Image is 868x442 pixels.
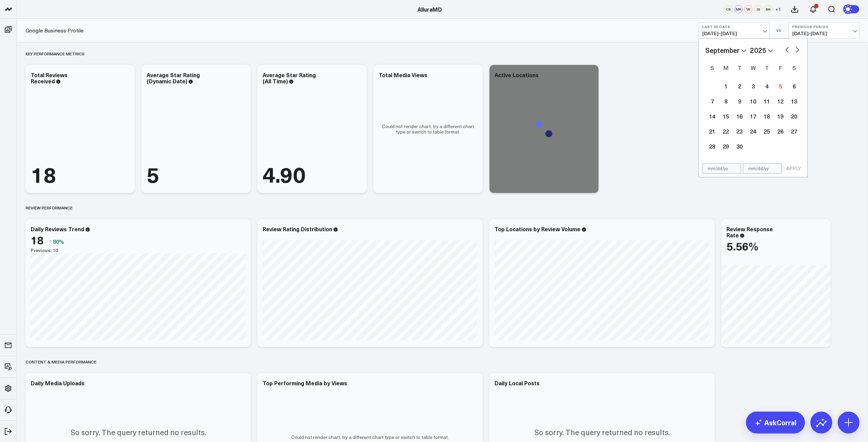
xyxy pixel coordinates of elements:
b: Last 30 Days [702,25,766,29]
div: 5 [147,163,159,184]
button: APPLY [783,163,804,174]
div: VK [744,5,752,13]
button: Previous Period[DATE]-[DATE] [789,22,859,39]
div: Saturday [787,62,801,73]
div: Key Performance Metrics [26,46,85,61]
div: Active Locations [495,71,539,79]
span: [DATE] - [DATE] [702,31,766,36]
div: Wednesday [746,62,760,73]
div: 18 [31,234,44,246]
p: Could not render chart, try a different chart type or switch to table format. [380,124,476,135]
div: Daily Media Uploads [31,379,85,387]
div: Top Locations by Review Volume [495,225,580,233]
div: Review Rating Distribution [263,225,332,233]
b: Previous Period [792,25,856,29]
div: Total Media Views [379,71,427,79]
div: Total Reviews Received [31,71,68,85]
div: 18 [31,163,56,184]
div: VS [773,28,785,32]
div: Average Star Rating (Dynamic Date) [147,71,200,85]
button: Last 30 Days[DATE]-[DATE] [698,22,769,39]
p: So sorry. The query returned no results. [71,427,206,437]
span: ↑ [49,237,52,246]
a: AlluraMD [417,5,442,13]
p: Could not render chart, try a different chart type or switch to table format. [291,434,449,440]
div: Monday [719,62,733,73]
a: AskCorral [746,412,805,433]
div: Sunday [705,62,719,73]
a: Google Business Profile [26,27,84,34]
div: MR [734,5,742,13]
span: 80% [53,238,64,245]
input: mm/dd/yy [743,163,782,174]
div: Previous: 10 [31,248,246,253]
div: CS [724,5,733,13]
div: Review Performance [26,200,73,216]
div: Daily Local Posts [495,379,540,387]
p: So sorry. The query returned no results. [534,427,670,437]
div: Tuesday [733,62,746,73]
span: [DATE] - [DATE] [792,31,856,36]
div: Top Performing Media by Views [263,379,347,387]
div: Thursday [760,62,774,73]
div: Average Star Rating (All Time) [263,71,316,85]
div: BH [764,5,772,13]
div: JS [754,5,762,13]
div: 4.90 [263,163,306,184]
button: +1 [774,5,782,13]
div: 2 [814,4,819,8]
div: Daily Reviews Trend [31,225,84,233]
div: Review Response Rate [726,225,773,239]
div: Friday [774,62,787,73]
input: mm/dd/yy [702,163,741,174]
span: + 1 [775,7,781,12]
div: 5.56% [726,240,758,252]
div: Content & Media Performance [26,354,97,370]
